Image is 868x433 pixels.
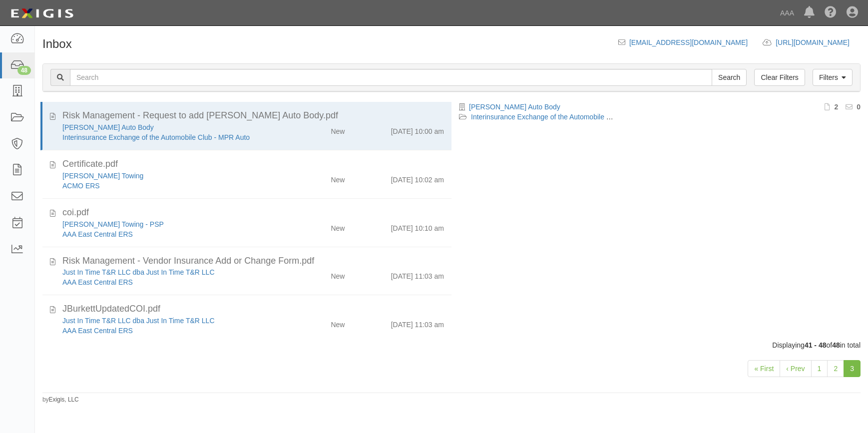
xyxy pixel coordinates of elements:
i: Help Center - Complianz [825,7,837,19]
div: New [331,316,345,330]
a: AAA East Central ERS [62,278,133,286]
input: Search [712,69,747,86]
div: [DATE] 10:02 am [391,171,444,185]
a: AAA [775,3,799,23]
img: logo-5460c22ac91f19d4615b14bd174203de0afe785f0fc80cf4dbbc73dc1793850b.png [7,4,76,22]
div: Just In Time T&R LLC dba Just In Time T&R LLC [62,316,279,326]
b: 2 [834,103,838,111]
b: 0 [857,103,861,111]
small: by [42,396,79,404]
div: Displaying of in total [35,340,868,350]
div: New [331,267,345,281]
a: 3 [844,360,861,377]
div: Certificate.pdf [62,158,444,171]
a: [PERSON_NAME] Towing [62,172,143,180]
div: [DATE] 10:00 am [391,122,444,136]
div: [DATE] 10:10 am [391,219,444,233]
a: [PERSON_NAME] Towing - PSP [62,220,164,228]
a: Filters [813,69,853,86]
a: [PERSON_NAME] Auto Body [62,123,154,131]
div: ACMO ERS [62,181,279,191]
div: Risk Management - Request to add J.A.S. Auto Body.pdf [62,109,444,122]
a: Just In Time T&R LLC dba Just In Time T&R LLC [62,268,215,276]
div: Butera's Towing - PSP [62,219,279,229]
a: ‹ Prev [780,360,811,377]
div: JBurkettUpdatedCOI.pdf [62,303,444,316]
div: Just In Time T&R LLC dba Just In Time T&R LLC [62,267,279,277]
div: 48 [17,66,31,75]
a: ACMO ERS [62,182,100,190]
div: New [331,219,345,233]
input: Search [70,69,712,86]
a: « First [748,360,780,377]
div: New [331,171,345,185]
div: J.A.S. Auto Body [62,122,279,132]
div: [DATE] 11:03 am [391,267,444,281]
div: AAA East Central ERS [62,229,279,239]
a: [URL][DOMAIN_NAME] [776,38,861,46]
div: Risk Management - Vendor Insurance Add or Change Form.pdf [62,255,444,268]
div: Interinsurance Exchange of the Automobile Club - MPR Auto [62,132,279,142]
a: [PERSON_NAME] Auto Body [469,103,560,111]
div: [DATE] 11:03 am [391,316,444,330]
a: Exigis, LLC [49,396,79,403]
a: AAA East Central ERS [62,327,133,335]
a: Just In Time T&R LLC dba Just In Time T&R LLC [62,317,215,325]
a: Clear Filters [754,69,805,86]
a: Interinsurance Exchange of the Automobile Club - MPR Auto [62,133,250,141]
div: New [331,122,345,136]
div: coi.pdf [62,206,444,219]
h1: Inbox [42,37,72,50]
div: AAA East Central ERS [62,277,279,287]
div: AAA East Central ERS [62,326,279,336]
a: Interinsurance Exchange of the Automobile Club - MPR Auto [471,113,658,121]
b: 41 - 48 [805,341,827,349]
a: AAA East Central ERS [62,230,133,238]
div: Pearson Towing [62,171,279,181]
b: 48 [832,341,840,349]
a: [EMAIL_ADDRESS][DOMAIN_NAME] [629,38,748,46]
a: 2 [827,360,844,377]
a: 1 [811,360,828,377]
